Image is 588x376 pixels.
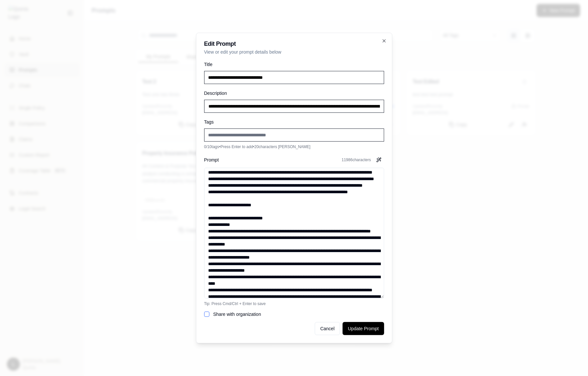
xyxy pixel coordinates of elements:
[254,145,310,149] span: 20 characters [PERSON_NAME]
[204,91,227,96] label: Description
[204,158,219,162] label: Prompt
[204,41,384,47] h2: Edit Prompt
[204,144,384,149] div: • •
[204,119,214,125] label: Tags
[342,157,371,162] span: 11986 characters
[204,62,213,67] label: Title
[204,128,384,142] input: Add new tag
[315,322,340,335] button: Cancel
[213,312,261,317] label: Share with organization
[204,145,219,149] span: 0 / 10 tags
[204,49,384,55] p: View or edit your prompt details below
[343,322,384,335] button: Update Prompt
[204,301,384,306] p: Tip: Press Cmd/Ctrl + Enter to save
[221,145,253,149] span: Press Enter to add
